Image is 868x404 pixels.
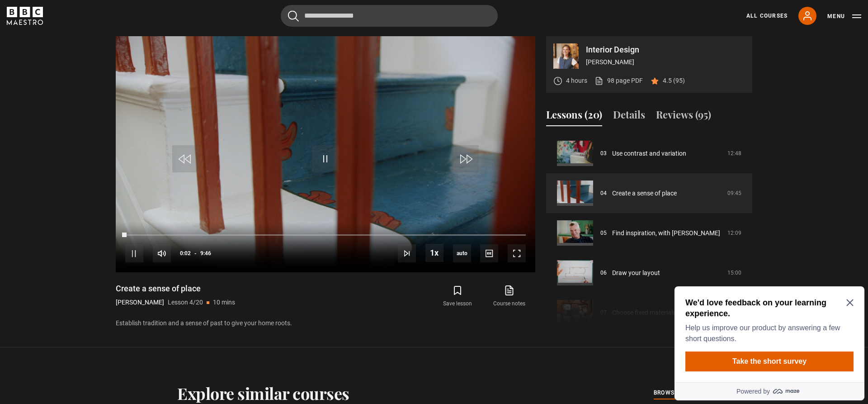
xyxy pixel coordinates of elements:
[425,244,443,262] button: Playback Rate
[480,244,498,262] button: Captions
[586,57,745,67] p: [PERSON_NAME]
[116,318,535,328] p: Establish tradition and a sense of past to give your home roots.
[827,12,861,21] button: Toggle navigation
[281,5,498,27] input: Search
[612,268,660,278] a: Draw your layout
[168,298,203,307] p: Lesson 4/20
[484,283,535,309] a: Course notes
[613,107,645,126] button: Details
[4,4,193,118] div: Optional study invitation
[125,234,526,236] div: Progress Bar
[453,244,471,262] span: auto
[612,228,720,238] a: Find inspiration, with [PERSON_NAME]
[213,298,235,307] p: 10 mins
[453,244,471,262] div: Current quality: 360p
[14,69,183,89] button: Take the short survey
[654,388,691,397] span: browse all
[398,244,416,262] button: Next Lesson
[508,244,526,262] button: Fullscreen
[586,46,745,54] p: Interior Design
[546,107,602,126] button: Lessons (20)
[116,298,164,307] p: [PERSON_NAME]
[612,189,677,198] a: Create a sense of place
[14,40,179,62] p: Help us improve our product by answering a few short questions.
[14,14,179,36] h2: We'd love feedback on your learning experience.
[116,36,535,272] video-js: Video Player
[663,76,685,86] p: 4.5 (95)
[177,384,349,403] h2: Explore similar courses
[200,245,211,261] span: 9:46
[116,283,235,294] h1: Create a sense of place
[4,100,193,118] a: Powered by maze
[432,283,483,309] button: Save lesson
[7,7,43,25] svg: BBC Maestro
[125,244,143,262] button: Pause
[656,107,711,126] button: Reviews (95)
[594,76,643,86] a: 98 page PDF
[746,12,788,20] a: All Courses
[194,250,197,257] span: -
[175,16,183,24] button: Close Maze Prompt
[612,149,686,158] a: Use contrast and variation
[153,244,171,262] button: Mute
[566,76,587,86] p: 4 hours
[654,388,691,398] a: browse all
[288,10,299,22] button: Submit the search query
[180,245,191,261] span: 0:02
